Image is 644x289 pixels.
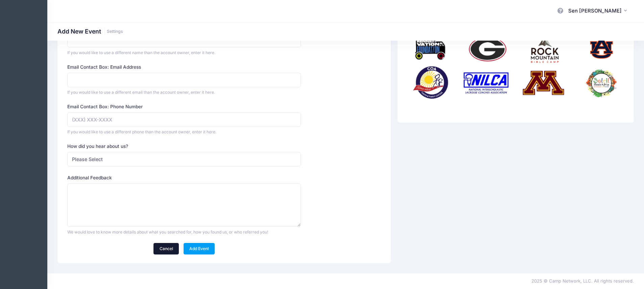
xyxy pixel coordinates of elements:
[67,64,141,70] label: Email Contact Box: Email Address
[568,7,622,15] span: Sen [PERSON_NAME]
[67,229,301,235] div: We would love to know more details about what you searched for, how you found us, or who referred...
[67,143,128,150] label: How did you hear about us?
[67,89,301,95] div: If you would like to use a different email than the account owner, enter it here.
[107,29,123,34] a: Settings
[67,129,301,135] div: If you would like to use a different phone than the account owner, enter it here.
[67,174,112,181] label: Additional Feedback
[153,243,179,254] a: Cancel
[67,50,301,56] div: If you would like to use a different name than the account owner, enter it here.
[531,278,634,284] span: 2025 © Camp Network, LLC. All rights reserved.
[67,112,301,127] input: (XXX) XXX-XXXX
[184,243,215,254] a: Add Event
[57,28,123,35] h1: Add New Event
[564,3,634,19] button: Sen [PERSON_NAME]
[67,103,143,110] label: Email Contact Box: Phone Number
